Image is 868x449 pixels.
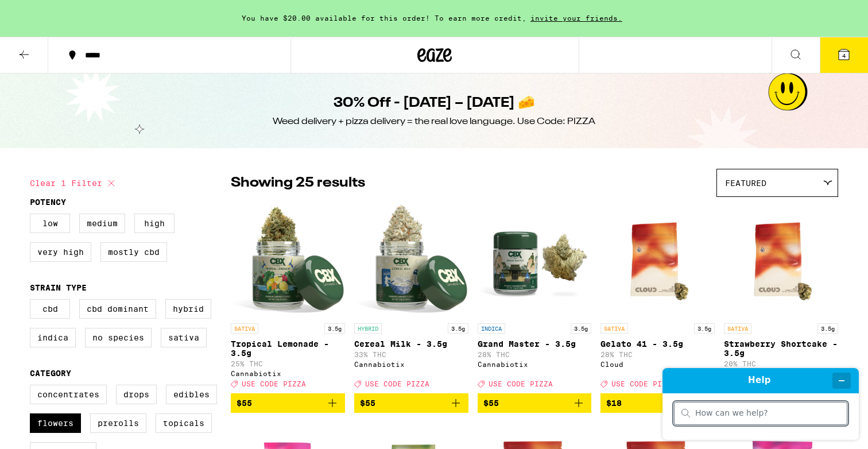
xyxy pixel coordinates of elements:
p: 28% THC [478,351,592,358]
label: Medium [79,214,125,233]
a: Open page for Strawberry Shortcake - 3.5g from Cloud [724,203,838,393]
span: USE CODE PIZZA [242,380,306,388]
legend: Category [30,369,71,378]
p: 28% THC [600,351,715,358]
div: Cannabiotix [354,361,468,368]
label: Sativa [161,328,207,347]
label: Drops [116,385,157,404]
a: Open page for Grand Master - 3.5g from Cannabiotix [478,203,592,393]
p: SATIVA [724,323,751,334]
button: Clear 1 filter [30,169,118,198]
span: $55 [483,398,499,408]
span: $55 [237,398,252,408]
p: 25% THC [231,360,345,367]
p: Tropical Lemonade - 3.5g [231,339,345,358]
a: Open page for Gelato 41 - 3.5g from Cloud [600,203,715,393]
button: Add to bag [600,393,715,413]
p: Strawberry Shortcake - 3.5g [724,339,838,358]
p: 33% THC [354,351,468,358]
button: 4 [820,37,868,73]
label: CBD [30,299,70,319]
a: Open page for Tropical Lemonade - 3.5g from Cannabiotix [231,203,345,393]
p: 3.5g [448,323,468,334]
span: 4 [842,52,846,59]
label: Indica [30,328,76,347]
p: 3.5g [324,323,345,334]
label: No Species [85,328,152,347]
img: Cloud - Strawberry Shortcake - 3.5g [724,203,838,318]
p: SATIVA [231,323,258,334]
label: CBD Dominant [79,299,156,319]
img: Cloud - Gelato 41 - 3.5g [600,203,715,318]
button: Add to bag [354,393,468,413]
label: Mostly CBD [100,242,167,262]
span: Help [26,8,50,18]
legend: Potency [30,198,66,207]
label: Very High [30,242,91,262]
img: Cannabiotix - Grand Master - 3.5g [478,203,592,318]
label: Topicals [156,413,212,433]
label: Edibles [166,385,217,404]
span: invite your friends. [526,14,626,22]
div: Weed delivery + pizza delivery = the real love language. Use Code: PIZZA [273,115,595,128]
iframe: Find more information here [653,359,868,449]
a: Open page for Cereal Milk - 3.5g from Cannabiotix [354,203,468,393]
h1: 30% Off - [DATE] – [DATE] 🧀 [334,94,535,113]
legend: Strain Type [30,283,87,292]
span: $55 [360,398,375,408]
span: USE CODE PIZZA [365,380,429,388]
button: Add to bag [231,393,345,413]
label: High [134,214,175,233]
img: Cannabiotix - Cereal Milk - 3.5g [354,203,468,318]
p: Grand Master - 3.5g [478,339,592,349]
img: Cannabiotix - Tropical Lemonade - 3.5g [231,203,345,318]
p: INDICA [478,323,505,334]
p: Cereal Milk - 3.5g [354,339,468,349]
span: Featured [725,179,766,188]
span: You have $20.00 available for this order! To earn more credit, [242,14,526,22]
label: Flowers [30,413,81,433]
span: $18 [606,398,622,408]
label: Prerolls [90,413,146,433]
p: Gelato 41 - 3.5g [600,339,715,349]
label: Low [30,214,70,233]
label: Hybrid [165,299,211,319]
button: Add to bag [478,393,592,413]
div: Cannabiotix [231,370,345,377]
span: USE CODE PIZZA [489,380,553,388]
p: 3.5g [694,323,715,334]
p: Showing 25 results [231,173,365,193]
p: 3.5g [571,323,591,334]
div: Cloud [600,361,715,368]
p: SATIVA [600,323,628,334]
label: Concentrates [30,385,107,404]
span: USE CODE PIZZA [611,380,676,388]
p: HYBRID [354,323,382,334]
div: Cannabiotix [478,361,592,368]
p: 3.5g [817,323,838,334]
